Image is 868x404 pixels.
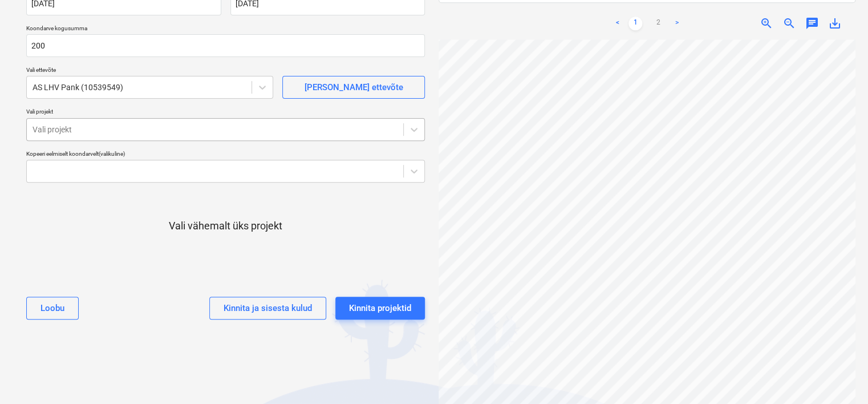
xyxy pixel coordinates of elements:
[349,301,411,316] div: Kinnita projektid
[26,108,425,118] p: Vali projekt
[335,297,425,320] button: Kinnita projektid
[169,219,282,233] p: Vali vähemalt üks projekt
[828,17,842,30] span: save_alt
[26,34,425,57] input: Koondarve kogusumma
[26,297,79,320] button: Loobu
[209,297,326,320] button: Kinnita ja sisesta kulud
[26,150,425,157] div: Kopeeri eelmiselt koondarvelt (valikuline)
[40,301,64,316] div: Loobu
[670,17,683,30] a: Next page
[26,25,425,34] p: Koondarve kogusumma
[610,17,624,30] a: Previous page
[782,17,796,30] span: zoom_out
[805,17,819,30] span: chat
[224,301,312,316] div: Kinnita ja sisesta kulud
[760,17,773,30] span: zoom_in
[305,80,403,95] div: [PERSON_NAME] ettevõte
[282,76,425,99] button: [PERSON_NAME] ettevõte
[26,66,273,76] p: Vali ettevõte
[628,17,642,30] a: Page 1 is your current page
[651,17,665,30] a: Page 2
